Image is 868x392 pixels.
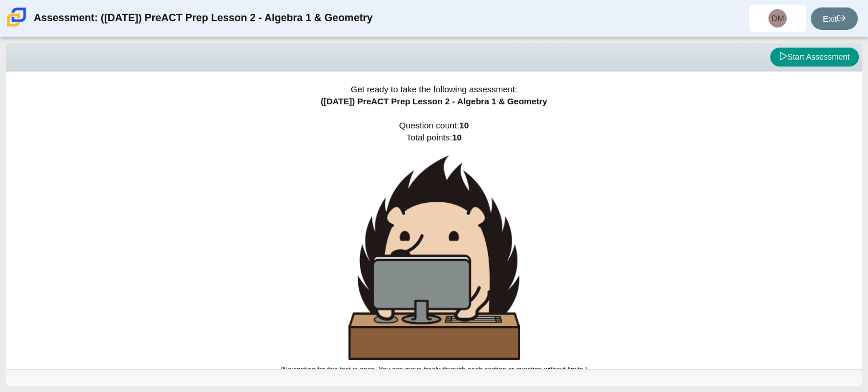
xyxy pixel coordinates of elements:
[5,21,29,31] a: Carmen School of Science & Technology
[280,120,587,374] span: Question count: Total points:
[811,7,858,30] a: Exit
[452,132,462,142] b: 10
[321,96,548,106] span: ([DATE]) PreACT Prep Lesson 2 - Algebra 1 & Geometry
[351,84,517,94] span: Get ready to take the following assessment:
[348,155,520,360] img: hedgehog-behind-computer-large.png
[459,120,469,130] b: 10
[34,5,372,32] div: Assessment: ([DATE]) PreACT Prep Lesson 2 - Algebra 1 & Geometry
[5,5,29,29] img: Carmen School of Science & Technology
[772,14,784,22] span: DM
[770,48,859,67] button: Start Assessment
[280,366,587,374] small: (Navigation for this test is open. You can move freely through each section or question without l...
